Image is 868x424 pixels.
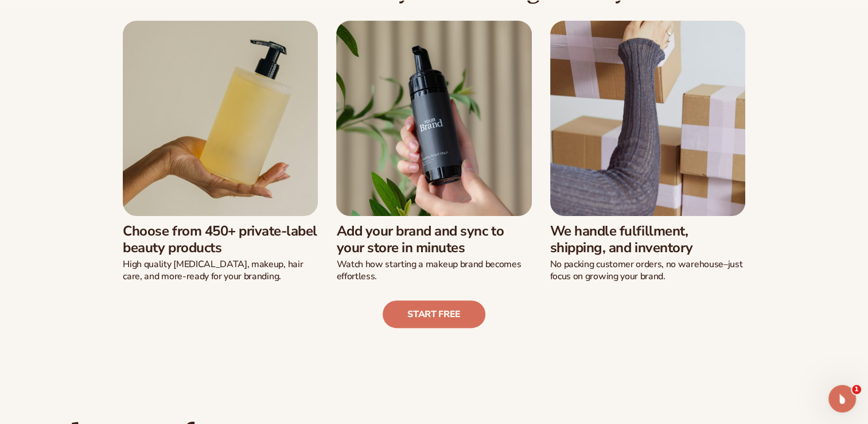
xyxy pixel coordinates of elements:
[828,385,856,413] iframe: Intercom live chat
[550,259,745,283] p: No packing customer orders, no warehouse–just focus on growing your brand.
[336,223,531,256] h3: Add your brand and sync to your store in minutes
[852,385,861,394] span: 1
[123,259,318,283] p: High quality [MEDICAL_DATA], makeup, hair care, and more-ready for your branding.
[550,21,745,216] img: Female moving shipping boxes.
[123,223,318,256] h3: Choose from 450+ private-label beauty products
[550,223,745,256] h3: We handle fulfillment, shipping, and inventory
[336,259,531,283] p: Watch how starting a makeup brand becomes effortless.
[336,21,531,216] img: Male hand holding beard wash.
[123,21,318,216] img: Female hand holding soap bottle.
[383,300,485,328] a: Start free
